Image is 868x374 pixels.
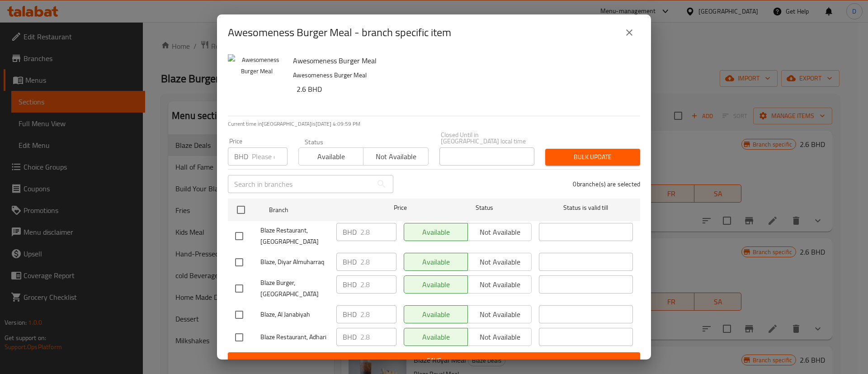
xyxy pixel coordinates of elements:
input: Please enter price [360,305,396,323]
span: Price [370,202,430,213]
h6: Awesomeness Burger Meal [293,54,633,67]
p: BHD [343,331,357,342]
p: BHD [234,151,248,162]
span: Status [438,202,532,213]
span: Bulk update [552,151,633,163]
h6: 2.6 BHD [297,83,633,95]
h2: Awesomeness Burger Meal - branch specific item [228,25,451,40]
p: BHD [343,279,357,290]
p: BHD [343,227,357,237]
p: Current time in [GEOGRAPHIC_DATA] is [DATE] 4:09:59 PM [228,120,640,128]
p: BHD [343,309,357,320]
button: Save [228,352,640,369]
span: Blaze, Diyar Almuharraq [260,256,329,268]
input: Please enter price [360,253,396,271]
input: Please enter price [360,223,396,241]
span: Status is valid till [539,202,633,213]
span: Not available [367,150,425,163]
input: Please enter price [252,147,288,166]
img: Awesomeness Burger Meal [228,54,286,112]
button: Not available [363,147,428,166]
span: Blaze, Al Janabiyah [260,309,329,320]
input: Search in branches [228,175,373,193]
span: Save [235,355,633,366]
span: Blaze Restaurant, [GEOGRAPHIC_DATA] [260,225,329,247]
span: Available [302,150,360,163]
span: Branch [269,204,363,216]
span: Blaze Restaurant, Adhari [260,331,329,343]
p: BHD [343,256,357,267]
input: Please enter price [360,275,396,294]
p: Awesomeness Burger Meal [293,70,633,81]
button: Available [298,147,363,166]
span: Blaze Burger, [GEOGRAPHIC_DATA] [260,277,329,300]
button: Bulk update [545,149,640,166]
p: 0 branche(s) are selected [573,180,640,189]
input: Please enter price [360,328,396,346]
button: close [618,22,640,43]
